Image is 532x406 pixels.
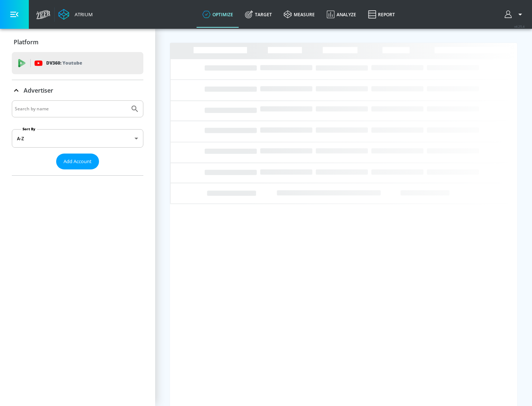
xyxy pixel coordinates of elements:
div: Atrium [72,11,93,18]
button: Add Account [56,154,99,169]
div: DV360: Youtube [12,52,143,74]
a: Analyze [321,1,362,28]
p: Advertiser [24,86,53,94]
p: DV360: [46,59,82,67]
div: A-Z [12,129,143,148]
a: measure [278,1,321,28]
a: Report [362,1,401,28]
a: Target [239,1,278,28]
div: Platform [12,32,143,52]
span: v 4.25.4 [514,24,525,28]
a: optimize [197,1,239,28]
p: Platform [14,38,38,46]
span: Add Account [64,157,92,166]
label: Sort By [21,127,37,131]
p: Youtube [62,59,82,67]
a: Atrium [58,9,93,20]
div: Advertiser [12,100,143,175]
input: Search by name [15,104,127,114]
div: Advertiser [12,80,143,101]
nav: list of Advertiser [12,169,143,175]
